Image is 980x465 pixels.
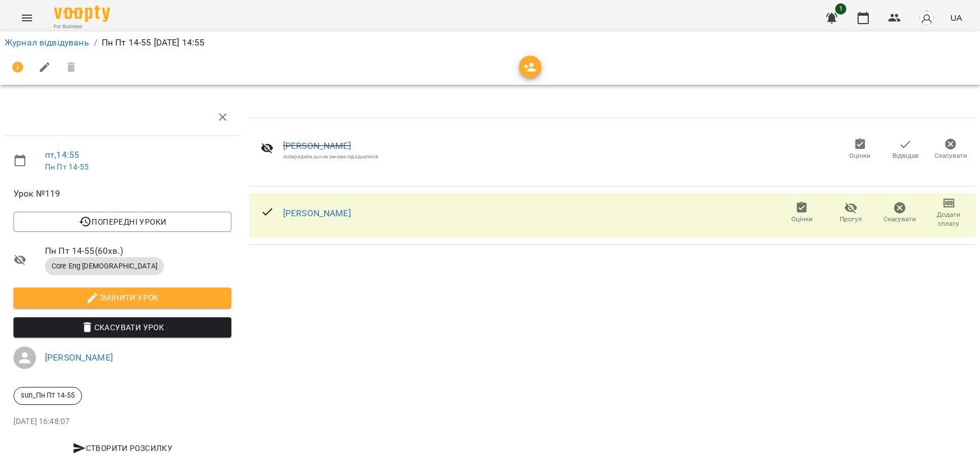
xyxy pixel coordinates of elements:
[840,215,862,224] span: Прогул
[45,162,89,171] a: Пн Пт 14-55
[283,153,378,160] div: попередила що не зможе підєднатися
[826,198,875,229] button: Прогул
[13,438,231,458] button: Створити розсилку
[883,134,928,165] button: Відвідав
[4,37,89,48] a: Журнал відвідувань
[13,4,40,31] button: Menu
[22,321,222,334] span: Скасувати Урок
[13,317,231,338] button: Скасувати Урок
[13,416,231,427] p: [DATE] 16:48:07
[45,352,113,363] a: [PERSON_NAME]
[14,390,81,400] span: sun_Пн Пт 14-55
[18,441,227,455] span: Створити розсилку
[283,208,351,218] a: [PERSON_NAME]
[931,210,967,229] span: Додати сплату
[924,198,973,229] button: Додати сплату
[54,6,110,22] img: Voopty Logo
[892,151,919,161] span: Відвідав
[102,36,205,49] p: Пн Пт 14-55 [DATE] 14:55
[22,215,222,229] span: Попередні уроки
[13,187,231,200] span: Урок №119
[13,387,82,405] div: sun_Пн Пт 14-55
[837,134,883,165] button: Оцінки
[935,151,967,161] span: Скасувати
[946,7,967,28] button: UA
[928,134,973,165] button: Скасувати
[849,151,870,161] span: Оцінки
[94,36,97,49] li: /
[45,244,231,258] span: Пн Пт 14-55 ( 60 хв. )
[777,198,826,229] button: Оцінки
[835,3,846,15] span: 1
[883,215,916,224] span: Скасувати
[283,140,351,151] a: [PERSON_NAME]
[791,215,813,224] span: Оцінки
[45,149,79,160] a: пт , 14:55
[13,288,231,308] button: Змінити урок
[13,212,231,232] button: Попередні уроки
[22,291,222,304] span: Змінити урок
[45,261,164,271] span: Core Eng [DEMOGRAPHIC_DATA]
[876,198,924,229] button: Скасувати
[54,23,110,30] span: For Business
[4,36,976,49] nav: breadcrumb
[950,12,962,24] span: UA
[919,10,935,26] img: avatar_s.png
